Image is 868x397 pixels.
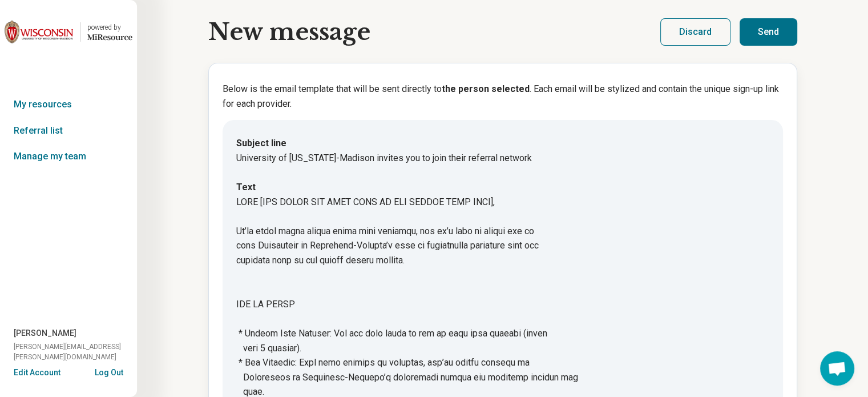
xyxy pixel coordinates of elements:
dt: Subject line [236,136,769,151]
dt: Text [236,180,769,195]
button: Discard [660,18,730,46]
button: Log Out [95,367,123,376]
button: Edit Account [14,367,60,379]
h1: New message [208,19,370,45]
dd: University of [US_STATE]-Madison invites you to join their referral network [236,151,769,166]
div: Open chat [820,351,854,386]
button: Send [740,18,797,46]
p: Below is the email template that will be sent directly to . Each email will be stylized and conta... [223,82,783,111]
b: the person selected [442,83,530,94]
img: University of Wisconsin-Madison [5,18,73,46]
a: University of Wisconsin-Madisonpowered by [5,18,132,46]
span: [PERSON_NAME][EMAIL_ADDRESS][PERSON_NAME][DOMAIN_NAME] [14,342,137,362]
div: powered by [87,22,132,33]
span: [PERSON_NAME] [14,327,76,339]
